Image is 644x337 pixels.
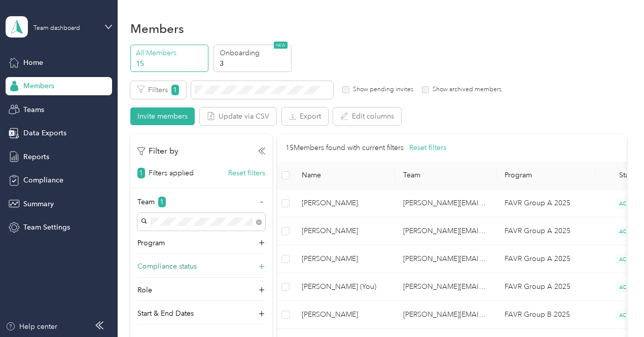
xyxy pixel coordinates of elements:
td: matthew.lingenfelter@optioncare.com [395,217,496,245]
label: Show pending invites [349,85,413,94]
p: Filter by [137,145,178,158]
p: Program [137,238,165,248]
span: 1 [158,197,166,207]
p: Compliance status [137,261,197,272]
span: Name [302,171,387,179]
iframe: Everlance-gr Chat Button Frame [587,280,644,337]
td: matthew.lingenfelter@optioncare.com [395,301,496,329]
span: ACTIVE [616,254,641,265]
td: David Reilly [294,301,395,329]
th: Program [496,162,595,190]
th: Team [395,162,496,190]
td: Laura Bond [294,217,395,245]
p: Onboarding [220,48,289,58]
span: [PERSON_NAME] [302,226,387,237]
td: matthew.lingenfelter@optioncare.com [395,245,496,273]
button: Invite members [130,107,195,125]
button: Export [282,107,328,125]
div: Team dashboard [33,25,80,31]
th: Name [294,162,395,190]
span: [PERSON_NAME] (You) [302,281,387,292]
span: Team Settings [23,222,70,233]
td: FAVR Group A 2025 [496,273,595,301]
button: Reset filters [409,142,446,154]
p: 15 Members found with current filters [285,142,404,154]
p: Role [137,285,152,295]
td: Michael Whren [294,245,395,273]
span: 1 [137,168,145,178]
button: Reset filters [228,168,265,178]
span: [PERSON_NAME] [302,309,387,320]
p: 15 [136,58,205,69]
span: Data Exports [23,128,66,138]
button: Filters1 [130,81,186,99]
span: Members [23,81,54,91]
p: Team [137,197,155,207]
button: Edit columns [333,107,401,125]
button: Help center [6,321,57,332]
span: ACTIVE [616,226,641,237]
button: Update via CSV [200,107,276,125]
span: [PERSON_NAME] [302,253,387,265]
td: FAVR Group A 2025 [496,245,595,273]
span: Summary [23,199,54,209]
td: matthew.lingenfelter@optioncare.com [395,190,496,217]
span: NEW [274,42,288,49]
span: ACTIVE [616,198,641,209]
span: 1 [171,85,179,95]
span: Teams [23,104,44,115]
span: Home [23,57,43,68]
td: matthew.lingenfelter@optioncare.com [395,273,496,301]
td: FAVR Group A 2025 [496,190,595,217]
p: Start & End Dates [137,308,194,319]
span: [PERSON_NAME] [302,198,387,209]
p: 3 [220,58,289,69]
td: FAVR Group A 2025 [496,217,595,245]
p: Filters applied [149,168,194,178]
p: All Members [136,48,205,58]
label: Show archived members [429,85,502,94]
span: Reports [23,152,49,162]
td: FAVR Group B 2025 [496,301,595,329]
h1: Members [130,23,184,34]
span: Compliance [23,175,63,185]
td: Brittany Garza [294,190,395,217]
td: Matt Lingenfelter (You) [294,273,395,301]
